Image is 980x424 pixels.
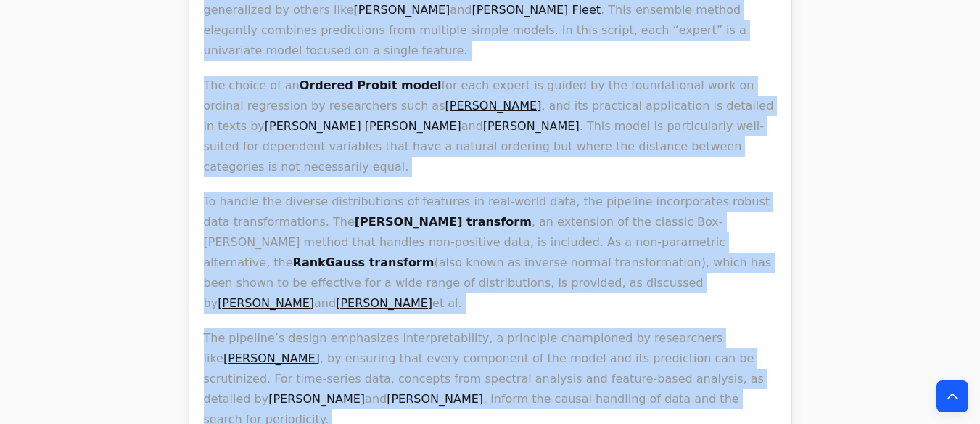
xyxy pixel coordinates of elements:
[268,392,365,406] a: [PERSON_NAME]
[353,3,450,17] a: [PERSON_NAME]
[472,3,601,17] a: [PERSON_NAME] Fleet
[445,99,542,113] a: [PERSON_NAME]
[483,119,580,133] a: [PERSON_NAME]
[936,380,968,412] button: Back to top
[218,296,314,310] a: [PERSON_NAME]
[387,392,483,406] a: [PERSON_NAME]
[223,351,320,365] a: [PERSON_NAME]
[293,256,435,269] strong: RankGauss transform
[300,78,442,92] strong: Ordered Probit model
[265,119,461,133] a: [PERSON_NAME] [PERSON_NAME]
[355,215,532,229] strong: [PERSON_NAME] transform
[336,296,432,310] a: [PERSON_NAME]
[204,192,777,314] p: To handle the diverse distributions of features in real-world data, the pipeline incorporates rob...
[204,76,777,177] p: The choice of an for each expert is guided by the foundational work on ordinal regression by rese...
